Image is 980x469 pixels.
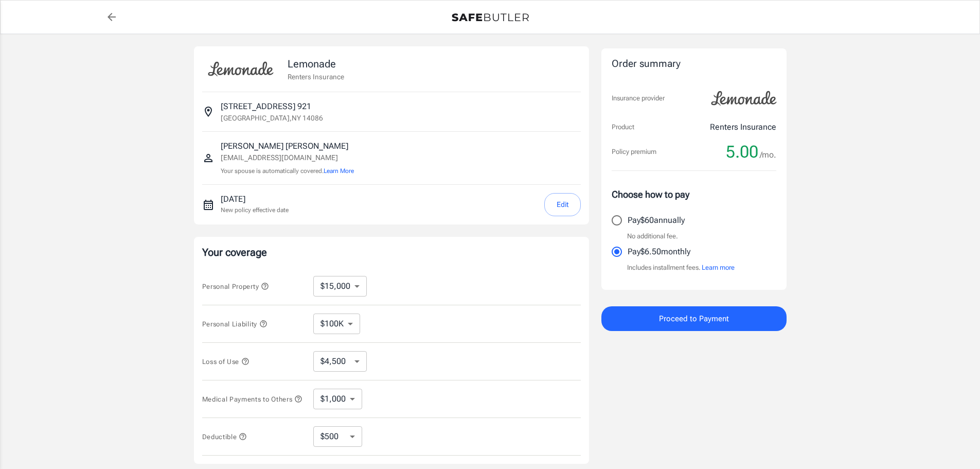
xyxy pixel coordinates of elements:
span: Loss of Use [202,358,250,366]
button: Deductible [202,430,247,443]
img: Lemonade [705,84,782,113]
button: Edit [544,193,581,216]
p: Your coverage [202,245,581,259]
p: Renters Insurance [710,121,776,133]
p: Product [612,122,634,132]
p: No additional fee. [627,231,678,241]
svg: New policy start date [202,199,215,211]
button: Personal Liability [202,318,268,330]
span: Personal Liability [202,320,268,328]
p: Policy premium [612,147,656,157]
div: Order summary [612,57,776,72]
p: Lemonade [288,56,344,72]
svg: Insured person [202,152,215,164]
p: [STREET_ADDRESS] 921 [221,100,311,113]
span: 5.00 [726,142,758,162]
p: Your spouse is automatically covered. [221,166,354,176]
p: Includes installment fees. [627,263,735,273]
button: Medical Payments to Others [202,393,303,405]
p: Insurance provider [612,93,665,103]
span: /mo. [760,148,776,162]
button: Loss of Use [202,355,250,368]
p: [EMAIL_ADDRESS][DOMAIN_NAME] [221,152,354,163]
p: Choose how to pay [612,187,776,201]
button: Proceed to Payment [601,306,787,331]
p: [GEOGRAPHIC_DATA] , NY 14086 [221,113,323,123]
p: Pay $60 annually [628,214,685,227]
p: Renters Insurance [288,72,344,82]
button: Personal Property [202,280,269,292]
span: Medical Payments to Others [202,395,303,403]
a: back to quotes [101,7,122,27]
img: Back to quotes [452,13,529,22]
button: Learn More [324,166,354,176]
span: Proceed to Payment [659,312,729,325]
span: Personal Property [202,283,269,290]
img: Lemonade [202,55,279,83]
p: [PERSON_NAME] [PERSON_NAME] [221,140,354,152]
p: New policy effective date [221,205,289,215]
p: [DATE] [221,193,289,205]
svg: Insured address [202,106,215,118]
button: Learn more [702,263,735,273]
span: Deductible [202,433,247,441]
p: Pay $6.50 monthly [628,246,690,258]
